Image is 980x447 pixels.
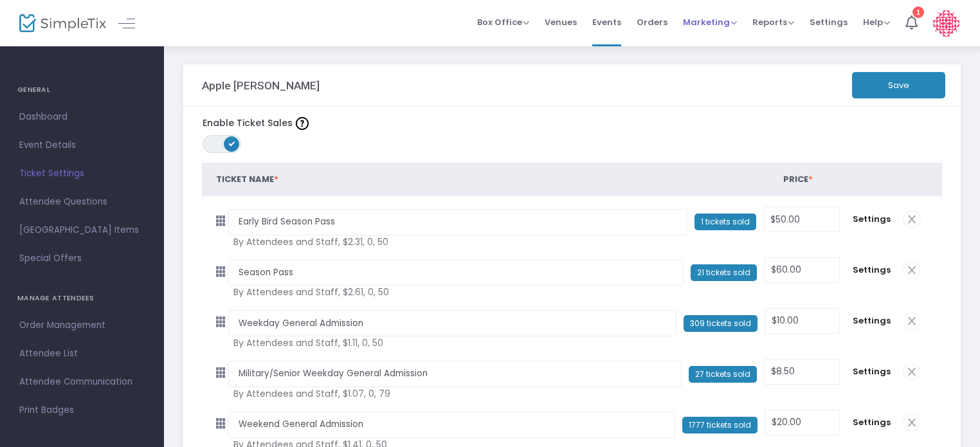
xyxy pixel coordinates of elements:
input: Price [765,258,839,282]
span: Order Management [19,317,145,334]
span: Settings [853,264,891,277]
span: Ticket Name [216,173,278,185]
span: Attendee Questions [19,194,145,210]
span: By Attendees and Staff, $1.07, 0, 79 [233,387,664,401]
span: 27 tickets sold [689,366,757,383]
span: 21 tickets sold [691,264,757,281]
span: Reports [752,16,794,28]
label: Enable Ticket Sales [203,116,309,130]
button: Save [852,72,945,98]
input: Early bird, rsvp, etc... [228,209,687,235]
h4: GENERAL [17,77,147,103]
span: By Attendees and Staff, $2.61, 0, 50 [233,286,664,299]
span: Price [783,173,813,185]
img: question-mark [296,117,309,130]
span: Box Office [477,16,529,28]
span: 1 tickets sold [694,214,756,230]
span: Venues [545,6,577,39]
input: Early bird, rsvp, etc... [228,260,683,286]
span: By Attendees and Staff, $1.11, 0, 50 [233,336,664,350]
input: Early bird, rsvp, etc... [228,310,676,336]
span: By Attendees and Staff, $2.31, 0, 50 [233,235,664,249]
div: 1 [912,6,924,18]
span: [GEOGRAPHIC_DATA] Items [19,222,145,239]
span: Attendee Communication [19,374,145,390]
span: Settings [853,315,891,327]
input: Price [765,360,839,384]
input: Early bird, rsvp, etc... [228,361,682,387]
span: Event Details [19,137,145,154]
span: Marketing [683,16,737,28]
span: ON [229,140,235,147]
span: Ticket Settings [19,165,145,182]
span: Dashboard [19,109,145,125]
input: Early bird, rsvp, etc... [228,412,675,438]
input: Price [764,207,839,232]
span: Print Badges [19,402,145,419]
input: Price [765,309,839,333]
span: Settings [853,213,891,226]
span: Special Offers [19,250,145,267]
span: Attendee List [19,345,145,362]
span: Events [592,6,621,39]
span: 309 tickets sold [684,315,758,332]
span: Settings [853,365,891,378]
span: Settings [853,416,891,429]
span: Help [863,16,890,28]
h4: MANAGE ATTENDEES [17,286,147,311]
input: Price [765,410,839,435]
span: Settings [810,6,848,39]
span: Orders [637,6,667,39]
span: 1777 tickets sold [682,417,758,433]
h3: Apple [PERSON_NAME] [202,79,320,92]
